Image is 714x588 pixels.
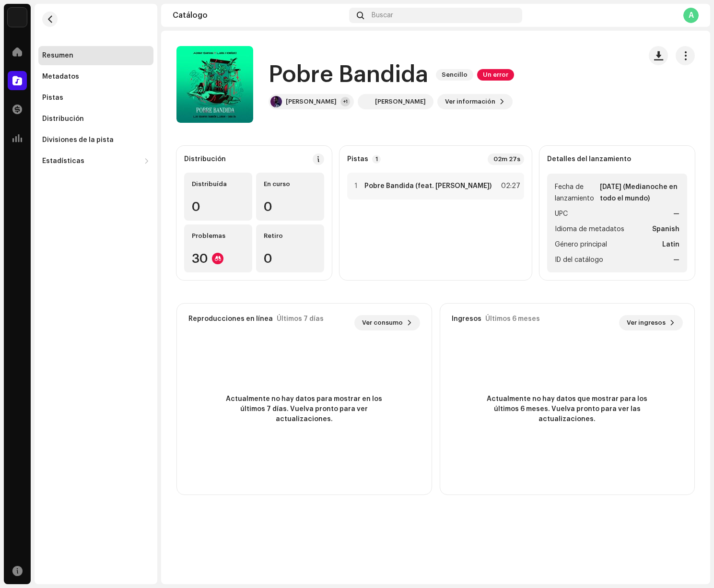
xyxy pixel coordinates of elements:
[485,315,540,323] div: Últimos 6 meses
[42,115,84,123] div: Distribución
[277,315,324,323] div: Últimos 7 días
[340,97,350,106] div: +1
[188,315,273,323] div: Reproducciones en línea
[38,67,153,86] re-m-nav-item: Metadatos
[555,223,624,235] span: Idioma de metadatos
[372,12,393,19] span: Buscar
[375,98,426,106] div: [PERSON_NAME]
[652,223,679,235] strong: Spanish
[452,315,481,323] div: Ingresos
[364,182,492,190] strong: Pobre Bandida (feat. [PERSON_NAME])
[192,180,245,188] div: Distribuída
[264,232,316,240] div: Retiro
[38,152,153,171] re-m-nav-dropdown: Estadísticas
[218,394,390,424] span: Actualmente no hay datos para mostrar en los últimos 7 días. Vuelva pronto para ver actualizaciones.
[627,313,666,332] span: Ver ingresos
[184,155,226,163] div: Distribución
[264,180,316,188] div: En curso
[42,136,114,144] div: Divisiones de la pista
[619,315,683,330] button: Ver ingresos
[42,73,79,81] div: Metadatos
[354,315,420,330] button: Ver consumo
[38,109,153,129] re-m-nav-item: Distribución
[555,254,603,266] span: ID del catálogo
[42,94,63,102] div: Pistas
[362,313,403,332] span: Ver consumo
[673,208,679,220] strong: —
[38,46,153,65] re-m-nav-item: Resumen
[477,69,514,81] span: Un error
[8,8,27,27] img: 297a105e-aa6c-4183-9ff4-27133c00f2e2
[488,153,524,165] div: 02m 27s
[173,12,345,19] div: Catálogo
[683,8,699,23] div: A
[42,52,73,59] div: Resumen
[600,181,679,204] strong: [DATE] (Medianoche en todo el mundo)
[270,96,282,107] img: c044eb89-85a9-49a7-bc5b-e27937be097f
[437,94,513,109] button: Ver información
[436,69,473,81] span: Sencillo
[286,98,337,106] div: [PERSON_NAME]
[673,254,679,266] strong: —
[38,130,153,150] re-m-nav-item: Divisiones de la pista
[360,96,371,107] img: 9b9aea23-fbc1-44c1-a084-06378a583091
[555,208,568,220] span: UPC
[662,239,679,250] strong: Latin
[481,394,654,424] span: Actualmente no hay datos que mostrar para los últimos 6 meses. Vuelva pronto para ver las actuali...
[372,155,381,164] p-badge: 1
[547,155,631,163] strong: Detalles del lanzamiento
[347,155,368,163] strong: Pistas
[42,157,84,165] div: Estadísticas
[38,88,153,107] re-m-nav-item: Pistas
[555,239,607,250] span: Género principal
[555,181,598,204] span: Fecha de lanzamiento
[192,232,245,240] div: Problemas
[269,59,428,90] h1: Pobre Bandida
[499,180,520,192] div: 02:27
[445,92,495,111] span: Ver información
